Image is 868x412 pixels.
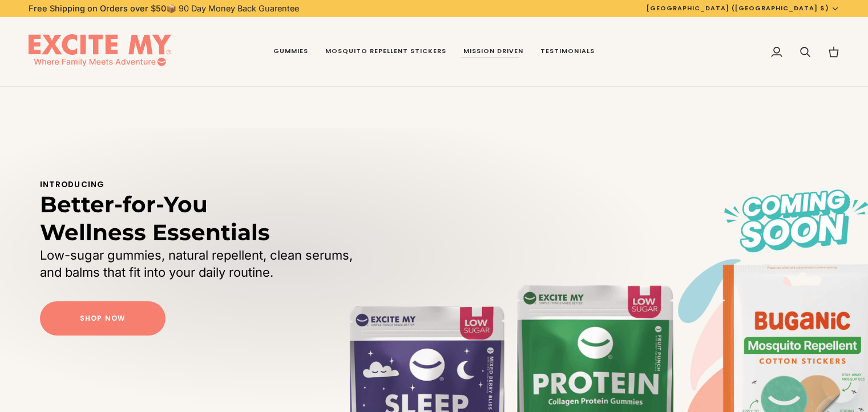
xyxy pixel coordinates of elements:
[29,2,299,15] p: 📦 90 Day Money Back Guarentee
[822,366,859,403] iframe: Button to launch messaging window
[325,47,446,56] span: Mosquito Repellent Stickers
[672,270,859,362] div: Sunny says "Welcome 👋 I have a special 10% off promo code just for you! Click to get code....". O...
[273,47,308,56] span: Gummies
[532,17,603,87] a: Testimonials
[317,17,455,87] a: Mosquito Repellent Stickers
[29,3,166,13] strong: Free Shipping on Orders over $50
[540,47,595,56] span: Testimonials
[463,47,523,56] span: Mission Driven
[265,17,317,87] a: Gummies
[40,301,165,336] a: Shop Now
[29,34,171,70] img: EXCITE MY®
[638,3,848,13] button: [GEOGRAPHIC_DATA] ([GEOGRAPHIC_DATA] $)
[455,17,532,87] a: Mission Driven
